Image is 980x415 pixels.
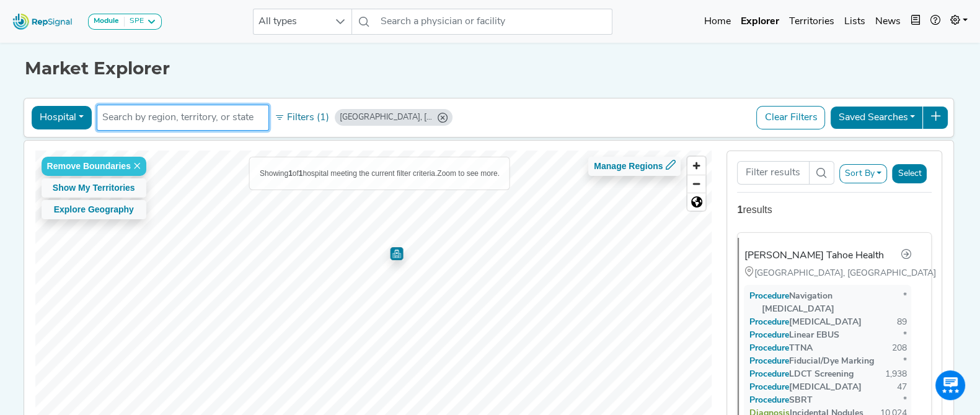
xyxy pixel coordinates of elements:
[885,368,906,381] div: 1,938
[736,9,784,34] a: Explorer
[299,169,303,178] b: 1
[42,200,146,219] button: Explore Geography
[830,106,923,129] button: Saved Searches
[744,248,883,263] div: [PERSON_NAME] Tahoe Health
[756,106,825,129] button: Clear Filters
[749,381,861,394] div: [MEDICAL_DATA]
[761,331,788,340] span: Procedure
[588,157,681,176] button: Manage Regions
[42,157,146,176] button: Remove Boundaries
[737,204,743,215] strong: 1
[749,355,873,368] div: Fiducial/Dye Marking
[749,329,839,342] div: Linear EBUS
[335,109,452,126] div: Carson City, NV
[900,248,911,264] a: Go to hospital profile
[737,203,932,217] div: results
[254,9,328,34] span: All types
[761,344,788,353] span: Procedure
[25,58,956,79] h1: Market Explorer
[839,164,888,183] button: Sort By
[892,164,927,183] button: Select
[687,157,705,175] button: Zoom in
[288,169,293,178] b: 1
[88,14,162,30] button: ModuleSPE
[749,342,812,355] div: TTNA
[896,381,906,394] div: 47
[761,357,788,366] span: Procedure
[125,17,144,27] div: SPE
[437,169,500,178] span: Zoom to see more.
[687,175,705,193] span: Zoom out
[749,290,903,316] div: Navigation [MEDICAL_DATA]
[839,9,870,34] a: Lists
[870,9,906,34] a: News
[94,17,119,25] strong: Module
[42,178,146,198] button: Show My Territories
[32,106,92,129] button: Hospital
[784,9,839,34] a: Territories
[761,383,788,392] span: Procedure
[761,318,788,327] span: Procedure
[340,111,433,123] div: [GEOGRAPHIC_DATA], [GEOGRAPHIC_DATA]
[737,161,809,185] input: Search Term
[390,247,403,260] div: Map marker
[906,9,925,34] button: Intel Book
[102,110,263,125] input: Search by region, territory, or state
[749,394,812,407] div: SBRT
[891,342,906,355] div: 208
[896,316,906,329] div: 89
[376,9,612,35] input: Search a physician or facility
[687,193,705,211] span: Reset zoom
[744,266,911,280] div: [GEOGRAPHIC_DATA], [GEOGRAPHIC_DATA]
[761,396,788,405] span: Procedure
[749,368,853,381] div: LDCT Screening
[687,175,705,193] button: Zoom out
[687,193,705,211] button: Reset bearing to north
[271,107,332,128] button: Filters (1)
[260,169,437,178] span: Showing of hospital meeting the current filter criteria.
[699,9,736,34] a: Home
[761,292,788,301] span: Procedure
[749,316,861,329] div: [MEDICAL_DATA]
[761,370,788,379] span: Procedure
